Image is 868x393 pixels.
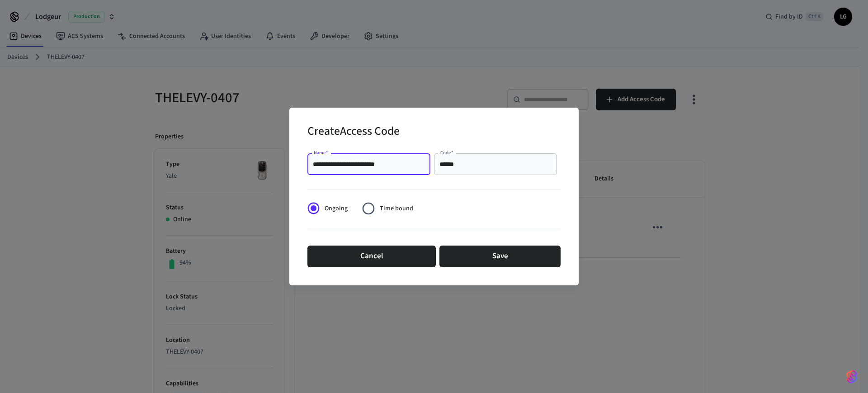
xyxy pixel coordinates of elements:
label: Code [440,149,453,156]
span: Ongoing [325,204,348,213]
span: Time bound [380,204,413,213]
button: Cancel [307,246,436,267]
img: SeamLogoGradient.69752ec5.svg [846,369,857,384]
h2: Create Access Code [307,118,400,146]
label: Name [314,149,328,156]
button: Save [439,246,561,267]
